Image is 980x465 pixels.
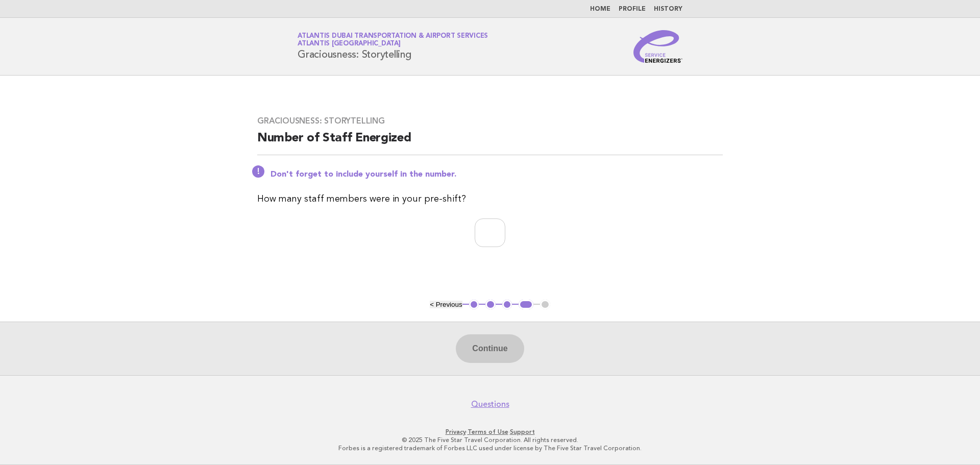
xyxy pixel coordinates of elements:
[178,428,802,436] p: · ·
[257,130,723,155] h2: Number of Staff Energized
[654,6,682,12] a: History
[619,6,646,12] a: Profile
[510,428,535,435] a: Support
[446,428,466,435] a: Privacy
[178,444,802,452] p: Forbes is a registered trademark of Forbes LLC used under license by The Five Star Travel Corpora...
[468,428,508,435] a: Terms of Use
[502,300,512,310] button: 3
[471,399,509,409] a: Questions
[178,436,802,444] p: © 2025 The Five Star Travel Corporation. All rights reserved.
[298,33,488,47] a: Atlantis Dubai Transportation & Airport ServicesAtlantis [GEOGRAPHIC_DATA]
[257,116,723,126] h3: Graciousness: Storytelling
[469,300,479,310] button: 1
[485,300,496,310] button: 2
[298,33,488,60] h1: Graciousness: Storytelling
[271,169,723,180] p: Don't forget to include yourself in the number.
[298,41,401,47] span: Atlantis [GEOGRAPHIC_DATA]
[633,30,682,63] img: Service Energizers
[519,300,533,310] button: 4
[590,6,610,12] a: Home
[430,301,462,308] button: < Previous
[257,192,723,206] p: How many staff members were in your pre-shift?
